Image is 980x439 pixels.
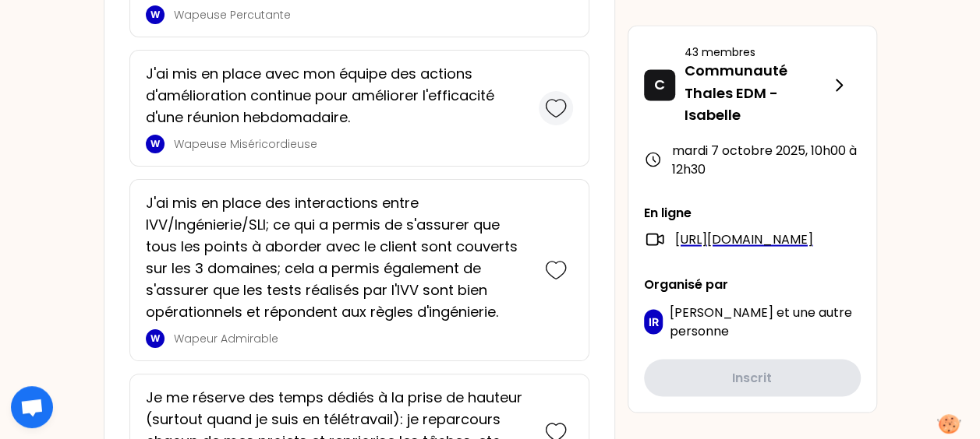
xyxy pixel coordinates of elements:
p: W [150,138,160,150]
p: Wapeuse Percutante [174,7,529,23]
p: J'ai mis en place des interactions entre IVV/Ingénierie/SLI; ce qui a permis de s'assurer que tou... [146,192,529,323]
button: Inscrit [644,359,861,396]
p: et [669,303,860,340]
p: J'ai mis en place avec mon équipe des actions d'amélioration continue pour améliorer l'efficacité... [146,63,529,128]
p: Organisé par [644,275,861,293]
p: Wapeuse Miséricordieuse [174,136,529,152]
p: IR [648,314,658,329]
div: Ouvrir le chat [11,386,53,428]
p: En ligne [644,203,861,222]
p: 43 membres [685,44,830,60]
a: [URL][DOMAIN_NAME] [675,230,813,248]
p: Wapeur Admirable [174,331,529,346]
p: W [150,9,160,21]
span: [PERSON_NAME] [669,303,773,321]
p: Communauté Thales EDM - Isabelle [685,60,830,125]
span: une autre personne [669,303,851,339]
div: mardi 7 octobre 2025 , 10h00 à 12h30 [644,141,861,178]
p: W [150,332,160,345]
p: C [654,74,665,96]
